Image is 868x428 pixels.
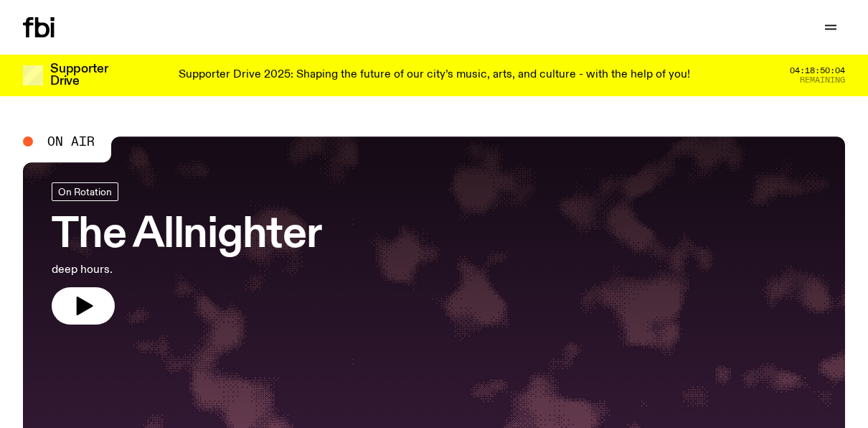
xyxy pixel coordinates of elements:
p: deep hours. [52,261,321,279]
h3: The Allnighter [52,215,321,256]
span: On Rotation [58,187,112,197]
span: Remaining [800,76,845,84]
span: On Air [47,135,95,148]
p: Supporter Drive 2025: Shaping the future of our city’s music, arts, and culture - with the help o... [179,69,690,82]
span: 04:18:50:04 [790,67,845,75]
a: The Allnighterdeep hours. [52,182,321,325]
a: On Rotation [52,182,118,201]
h3: Supporter Drive [50,63,108,88]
